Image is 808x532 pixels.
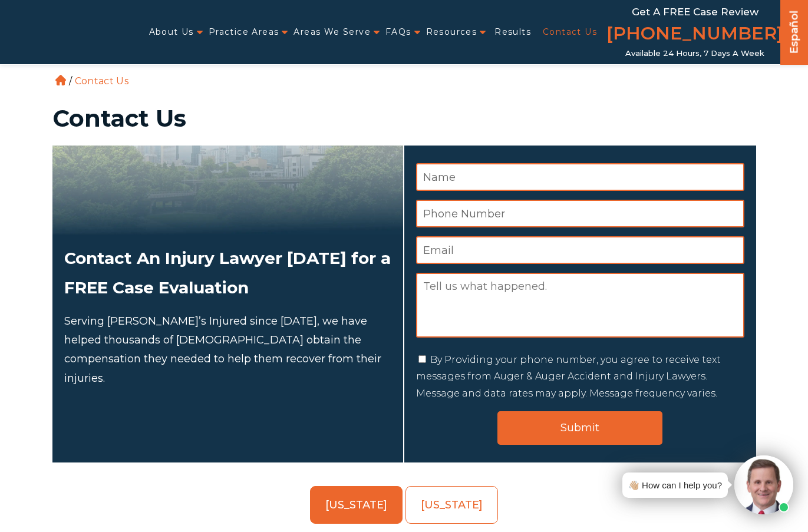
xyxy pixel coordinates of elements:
[52,107,756,130] h1: Contact Us
[628,477,722,493] div: 👋🏼 How can I help you?
[416,236,744,264] input: Email
[72,75,131,87] li: Contact Us
[55,75,66,85] a: Home
[385,20,411,44] a: FAQs
[405,486,498,524] a: [US_STATE]
[632,6,758,18] span: Get a FREE Case Review
[494,20,531,44] a: Results
[416,163,744,191] input: Name
[734,455,793,514] img: Intaker widget Avatar
[7,22,140,42] img: Auger & Auger Accident and Injury Lawyers Logo
[64,243,391,303] h2: Contact An Injury Lawyer [DATE] for a FREE Case Evaluation
[149,20,194,44] a: About Us
[310,486,403,524] a: [US_STATE]
[497,411,662,445] input: Submit
[606,21,783,49] a: [PHONE_NUMBER]
[293,20,371,44] a: Areas We Serve
[416,354,721,399] label: By Providing your phone number, you agree to receive text messages from Auger & Auger Accident an...
[625,49,764,58] span: Available 24 Hours, 7 Days a Week
[543,20,597,44] a: Contact Us
[52,146,403,234] img: Attorneys
[64,312,391,388] p: Serving [PERSON_NAME]’s Injured since [DATE], we have helped thousands of [DEMOGRAPHIC_DATA] obta...
[426,20,477,44] a: Resources
[416,200,744,227] input: Phone Number
[209,20,279,44] a: Practice Areas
